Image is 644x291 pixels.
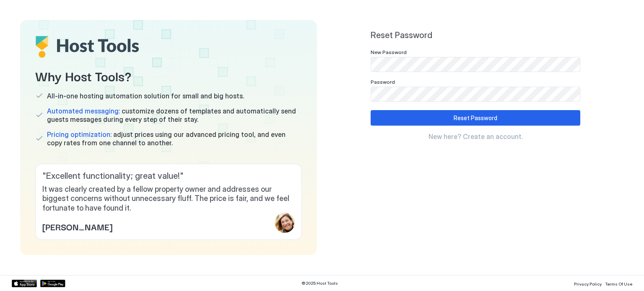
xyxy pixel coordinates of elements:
[47,107,302,124] span: customize dozens of templates and automatically send guests messages during every step of their s...
[47,130,112,139] span: Pricing optimization:
[371,79,395,85] span: Password
[301,281,338,286] span: © 2025 Host Tools
[428,132,523,141] span: New here? Create an account.
[42,171,295,181] span: " Excellent functionality; great value! "
[371,87,580,101] input: Input Field
[371,57,580,72] input: Input Field
[371,30,580,41] span: Reset Password
[35,66,302,85] span: Why Host Tools?
[371,132,580,141] a: New here? Create an account.
[275,213,295,233] div: profile
[42,220,112,233] span: [PERSON_NAME]
[454,113,497,122] div: Reset Password
[574,281,602,286] span: Privacy Policy
[605,281,632,286] span: Terms Of Use
[47,130,302,147] span: adjust prices using our advanced pricing tool, and even copy rates from one channel to another.
[371,110,580,126] button: Reset Password
[42,185,295,213] span: It was clearly created by a fellow property owner and addresses our biggest concerns without unne...
[12,280,37,287] a: App Store
[47,92,244,100] span: All-in-one hosting automation solution for small and big hosts.
[40,280,65,287] a: Google Play Store
[47,107,120,115] span: Automated messaging:
[605,279,632,288] a: Terms Of Use
[371,49,407,55] span: New Password
[574,279,602,288] a: Privacy Policy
